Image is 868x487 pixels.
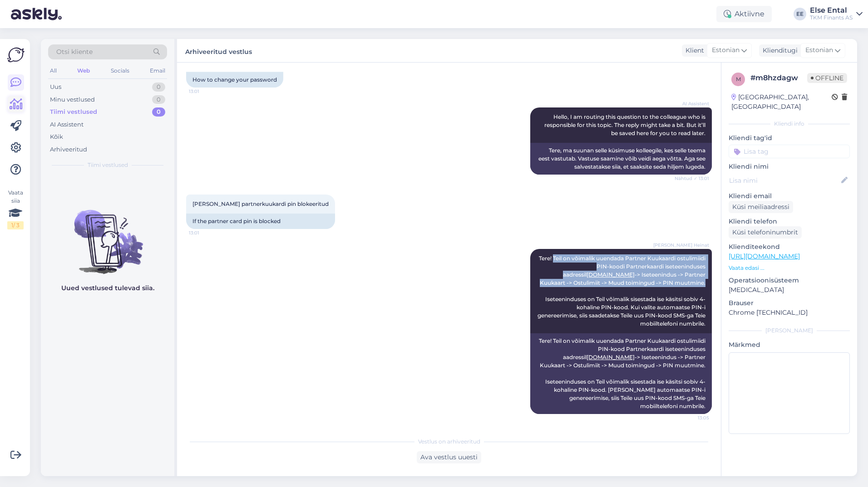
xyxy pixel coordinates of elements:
[794,8,806,20] div: EE
[805,45,833,55] span: Estonian
[109,65,131,77] div: Socials
[186,214,335,229] div: If the partner card pin is blocked
[716,6,772,22] div: Aktiivne
[729,145,850,158] input: Lisa tag
[653,242,709,248] span: [PERSON_NAME] Heinat
[810,7,853,14] div: Else Ental
[192,200,329,207] span: [PERSON_NAME] partnerkuukardi pin blokeeritud
[729,191,850,201] p: Kliendi email
[712,45,740,55] span: Estonian
[729,217,850,226] p: Kliendi telefon
[759,46,798,55] div: Klienditugi
[729,276,850,285] p: Operatsioonisüsteem
[189,229,223,236] span: 13:01
[729,298,850,308] p: Brauser
[148,65,167,77] div: Email
[729,285,850,295] p: [MEDICAL_DATA]
[729,133,850,143] p: Kliendi tag'id
[807,73,847,83] span: Offline
[538,255,707,327] span: Tere! Teil on võimalik uuendada Partner Kuukaardi ostulimiidi PIN-koodi Partnerkaardi iseteenindu...
[185,44,252,57] label: Arhiveeritud vestlus
[7,189,24,229] div: Vaata siia
[50,145,87,154] div: Arhiveeritud
[88,161,128,169] span: Tiimi vestlused
[682,46,704,55] div: Klient
[48,65,59,77] div: All
[729,308,850,317] p: Chrome [TECHNICAL_ID]
[731,93,832,112] div: [GEOGRAPHIC_DATA], [GEOGRAPHIC_DATA]
[530,333,712,414] div: Tere! Teil on võimalik uuendada Partner Kuukaardi ostulimiidi PIN-kood Partnerkaardi iseteenindus...
[50,95,95,104] div: Minu vestlused
[675,414,709,421] span: 13:05
[729,242,850,252] p: Klienditeekond
[152,83,165,92] div: 0
[729,252,800,260] a: [URL][DOMAIN_NAME]
[810,14,853,21] div: TKM Finants AS
[729,162,850,171] p: Kliendi nimi
[587,271,635,278] a: [DOMAIN_NAME]
[152,107,165,117] div: 0
[186,72,283,88] div: How to change your password
[56,47,93,57] span: Otsi kliente
[417,451,481,463] div: Ava vestlus uuesti
[41,194,174,275] img: No chats
[61,283,154,293] p: Uued vestlused tulevad siia.
[729,201,793,213] div: Küsi meiliaadressi
[729,264,850,272] p: Vaata edasi ...
[750,73,807,83] div: # m8hzdagw
[7,46,25,63] img: Askly Logo
[736,76,741,83] span: m
[530,143,712,175] div: Tere, ma suunan selle küsimuse kolleegile, kes selle teema eest vastutab. Vastuse saamine võib ve...
[50,132,63,141] div: Kõik
[675,100,709,107] span: AI Assistent
[50,107,97,117] div: Tiimi vestlused
[152,95,165,104] div: 0
[544,113,707,136] span: Hello, I am routing this question to the colleague who is responsible for this topic. The reply m...
[50,83,61,92] div: Uus
[729,120,850,128] div: Kliendi info
[50,120,84,129] div: AI Assistent
[587,354,635,360] a: [DOMAIN_NAME]
[189,88,223,95] span: 13:01
[75,65,92,77] div: Web
[810,7,863,21] a: Else EntalTKM Finants AS
[675,175,709,182] span: Nähtud ✓ 13:01
[729,340,850,350] p: Märkmed
[729,175,839,185] input: Lisa nimi
[729,326,850,335] div: [PERSON_NAME]
[418,438,480,446] span: Vestlus on arhiveeritud
[729,226,802,239] div: Küsi telefoninumbrit
[7,221,24,229] div: 1 / 3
